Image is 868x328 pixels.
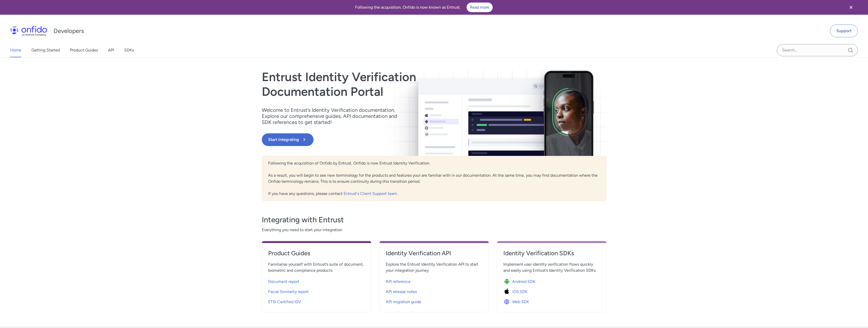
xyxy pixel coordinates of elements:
span: Explore the Entrust Identity Verification API to start your integration journey [386,261,483,274]
a: Entrust's Client Support team [344,191,398,196]
img: Onfido Logo [10,26,47,36]
a: API release notes [386,286,483,296]
h1: Developers [53,27,84,35]
h4: Identity Verification API [386,249,483,257]
input: Onfido search input field [777,44,858,56]
h4: Product Guides [268,249,365,257]
a: Start Integrating [262,133,503,146]
a: ETSI Certified IDV [268,296,365,306]
span: Familiarise yourself with Entrust’s suite of document, biometric and compliance products [268,261,365,274]
span: Android SDK [512,279,535,285]
a: Facial Similarity report [268,286,365,296]
p: Welcome to Entrust’s Identity Verification documentation. Explore our comprehensive guides, API d... [262,107,404,125]
span: API release notes [386,289,417,295]
a: API migration guide [386,296,483,306]
h1: Entrust Identity Verification Documentation Portal [262,70,503,99]
a: Product Guides [268,249,365,261]
img: Icon iOS SDK [503,288,512,295]
a: Icon Web SDKWeb SDK [503,296,600,306]
a: Product Guides [70,43,98,57]
span: Everything you need to start your integration [262,227,606,233]
div: Following the acquisition, Onfido is now known as Entrust. [6,3,842,12]
span: ETSI Certified IDV [268,299,301,305]
span: Implement user identity verification flows quickly and easily using Entrust’s Identity Verificati... [503,261,600,274]
a: Identity Verification SDKs [503,249,600,261]
span: iOS SDK [512,289,528,295]
div: Following the acquisition of Onfido by Entrust, Onfido is now Entrust Identity Verification. As a... [262,156,606,201]
a: Getting Started [31,43,60,57]
a: SDKs [124,43,134,57]
h3: Integrating with Entrust [262,215,606,225]
h4: Identity Verification SDKs [503,249,600,257]
span: Facial Similarity report [268,289,309,295]
a: Identity Verification API [386,249,483,261]
a: Icon iOS SDKiOS SDK [503,286,600,296]
a: API reference [386,276,483,286]
a: Home [10,43,21,57]
button: Start Integrating [262,133,313,146]
a: API [108,43,114,57]
a: Document report [268,276,365,286]
a: Icon Android SDKAndroid SDK [503,276,600,286]
img: Icon Web SDK [503,298,512,305]
a: Read more [467,3,493,12]
span: API reference [386,279,411,285]
span: Document report [268,279,299,285]
svg: Close banner [848,4,854,10]
a: Support [830,25,858,37]
span: Web SDK [512,299,529,305]
span: API migration guide [386,299,421,305]
img: Icon Android SDK [503,278,512,285]
button: Close banner [842,1,860,14]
